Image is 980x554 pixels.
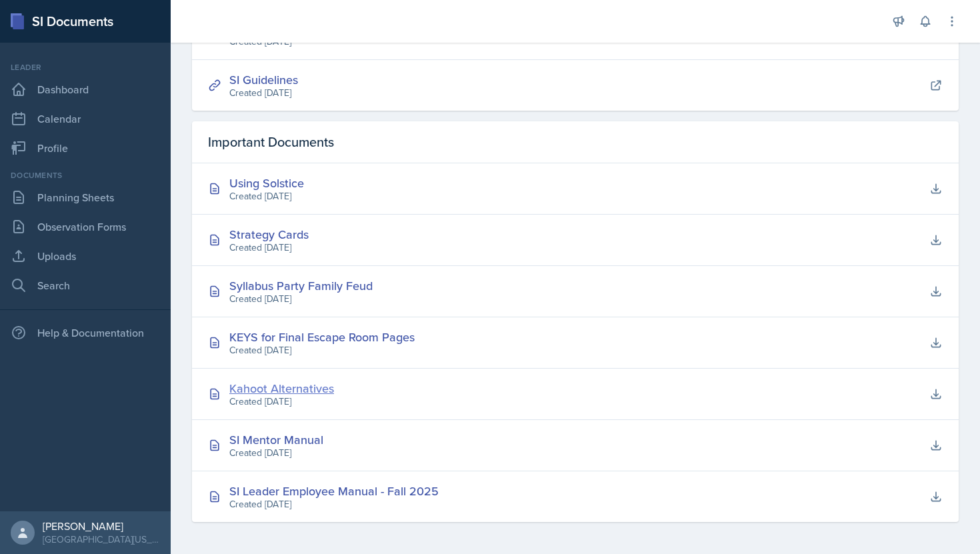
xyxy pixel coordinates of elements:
div: Created [DATE] [229,189,304,203]
div: SI Leader Employee Manual - Fall 2025 [229,482,439,500]
div: Help & Documentation [5,319,165,346]
div: Leader [5,61,165,73]
div: Created [DATE] [229,446,323,460]
div: Syllabus Party Family Feud [229,277,373,295]
div: [PERSON_NAME] [43,519,160,533]
a: Calendar [5,105,165,132]
a: Uploads [5,243,165,269]
div: Documents [5,169,165,181]
a: Search [5,272,165,299]
div: Created [DATE] [229,292,373,306]
a: Profile [5,135,165,161]
span: Important Documents [208,132,334,152]
div: Created [DATE] [229,86,298,100]
div: SI Mentor Manual [229,431,323,449]
div: KEYS for Final Escape Room Pages [229,328,415,346]
a: Dashboard [5,76,165,103]
a: Observation Forms [5,213,165,240]
div: Created [DATE] [229,343,415,357]
div: Created [DATE] [229,241,309,255]
div: [GEOGRAPHIC_DATA][US_STATE] [43,533,160,546]
div: Kahoot Alternatives [229,379,334,397]
div: Created [DATE] [229,395,334,409]
div: Using Solstice [229,174,304,192]
div: Created [DATE] [229,497,439,511]
div: Strategy Cards [229,225,309,243]
a: SI Guidelines [229,71,298,88]
a: Planning Sheets [5,184,165,211]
